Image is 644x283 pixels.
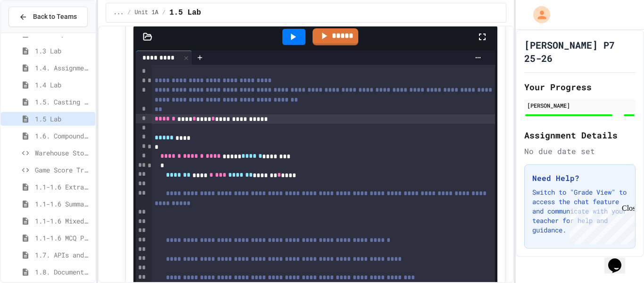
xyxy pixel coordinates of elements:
[35,233,91,243] span: 1.1-1.6 MCQ Practice
[524,38,636,65] h1: [PERSON_NAME] P7 25-26
[33,12,77,22] span: Back to Teams
[35,46,91,56] span: 1.3 Lab
[135,9,158,17] span: Unit 1A
[527,101,633,110] div: [PERSON_NAME]
[524,80,636,94] h2: Your Progress
[127,9,131,17] span: /
[35,63,91,73] span: 1.4. Assignment and Input
[8,7,88,27] button: Back to Teams
[4,4,65,60] div: Chat with us now!Close
[114,9,124,17] span: ...
[35,216,91,226] span: 1.1-1.6 Mixed Up Code Practice
[35,182,91,192] span: 1.1-1.6 Extra Coding Practice
[35,80,91,90] span: 1.4 Lab
[524,146,636,157] div: No due date set
[35,148,91,158] span: Warehouse Stock Calculator
[523,4,553,26] div: My Account
[35,250,91,260] span: 1.7. APIs and Libraries
[566,204,635,244] iframe: chat widget
[35,267,91,277] span: 1.8. Documentation with Comments and Preconditions
[604,245,635,274] iframe: chat widget
[35,97,91,107] span: 1.5. Casting and Ranges of Values
[35,199,91,209] span: 1.1-1.6 Summary
[35,131,91,141] span: 1.6. Compound Assignment Operators
[524,129,636,142] h2: Assignment Details
[532,188,627,235] p: Switch to "Grade View" to access the chat feature and communicate with your teacher for help and ...
[35,114,91,124] span: 1.5 Lab
[162,9,165,17] span: /
[169,7,201,18] span: 1.5 Lab
[35,165,91,175] span: Game Score Tracker
[532,172,627,184] h3: Need Help?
